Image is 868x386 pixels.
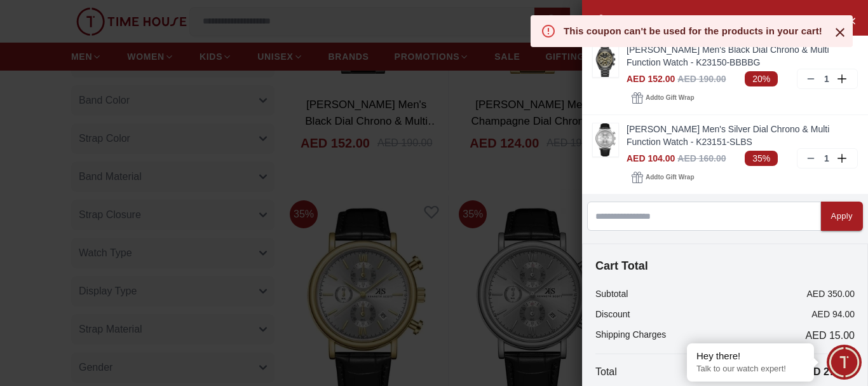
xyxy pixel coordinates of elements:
[821,202,863,231] button: Apply
[595,13,654,31] h2: My Cart
[827,345,862,380] div: Chat Widget
[627,153,675,163] span: AED 104.00
[807,287,855,300] p: AED 350.00
[745,71,778,86] span: 20%
[627,89,699,107] button: Addto Gift Wrap
[593,44,618,77] img: ...
[595,287,628,300] p: Subtotal
[595,328,666,343] p: Shipping Charges
[822,72,832,85] p: 1
[627,74,675,84] span: AED 152.00
[696,350,804,362] div: Hey there!
[593,123,618,156] img: ...
[677,153,726,163] span: AED 160.00
[627,169,699,186] button: Addto Gift Wrap
[595,257,855,275] h4: Cart Total
[696,364,804,375] p: Talk to our watch expert!
[627,43,858,69] a: [PERSON_NAME] Men's Black Dial Chrono & Multi Function Watch - K23150-BBBBG
[646,92,694,104] span: Add to Gift Wrap
[806,328,855,343] span: AED 15.00
[564,24,822,38] div: This coupon can't be used for the products in your cart!
[677,74,726,84] span: AED 190.00
[745,151,778,166] span: 35%
[646,171,694,184] span: Add to Gift Wrap
[595,364,617,380] p: Total
[822,152,832,165] p: 1
[595,308,630,321] p: Discount
[811,308,855,321] p: AED 94.00
[799,364,855,380] p: AED 271.00
[831,209,853,224] div: Apply
[841,10,862,31] button: Close Account
[627,123,858,148] a: [PERSON_NAME] Men's Silver Dial Chrono & Multi Function Watch - K23151-SLBS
